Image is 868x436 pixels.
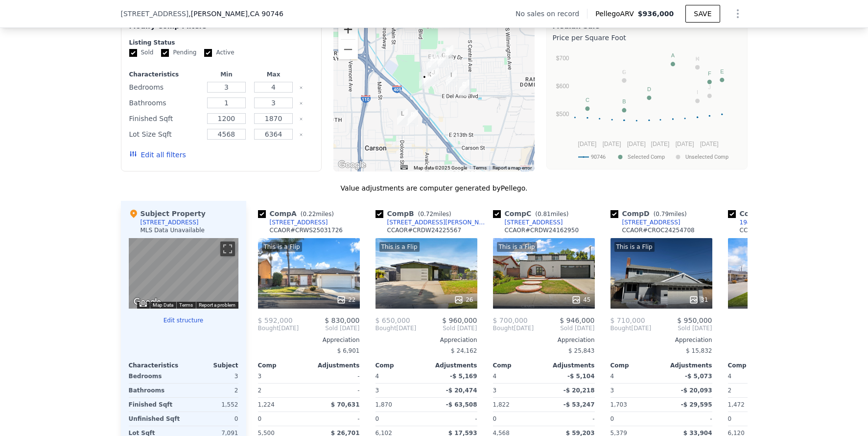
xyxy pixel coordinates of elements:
span: 1,472 [728,401,745,408]
span: 4 [375,373,379,380]
span: 0 [728,415,732,422]
div: Adjustments [426,362,477,369]
div: Comp A [258,209,338,218]
button: SAVE [685,5,720,23]
div: 45 [571,295,590,305]
a: Report a map error [493,165,532,170]
span: -$ 5,169 [450,373,477,380]
div: 734 E Elsmere Dr [426,54,437,71]
div: Adjustments [309,362,360,369]
text: [DATE] [651,141,669,147]
div: Appreciation [493,336,595,344]
div: CCAOR # CROC25147933 [740,226,812,234]
span: $ 650,000 [375,316,410,324]
div: Max [252,71,295,78]
div: - [663,412,712,426]
button: Clear [299,133,303,137]
div: MLS Data Unavailable [141,226,205,234]
div: 718 E Turmont [424,70,435,86]
span: Bought [375,324,397,332]
text: A [671,52,675,58]
div: 19803 Galway Ave [425,63,436,80]
span: -$ 20,093 [681,387,712,394]
input: Pending [161,49,169,57]
div: Street View [129,238,238,309]
div: 0 [186,412,238,426]
span: -$ 5,104 [567,373,594,380]
div: Price per Square Foot [553,31,741,45]
img: Google [336,159,368,171]
div: Finished Sqft [129,398,182,412]
a: Terms (opens in new tab) [473,165,487,170]
div: Appreciation [728,336,830,344]
div: 764 E Turmont St [428,68,439,84]
span: 3 [258,373,262,380]
div: Lot Size Sqft [129,127,201,141]
label: Sold [129,48,154,57]
div: - [311,369,360,383]
span: 4 [493,373,497,380]
span: -$ 53,247 [563,401,595,408]
a: Report a problem [199,302,235,308]
div: CCAOR # CROC24254708 [622,226,695,234]
div: Finished Sqft [129,112,201,125]
text: [DATE] [700,141,718,147]
a: [STREET_ADDRESS] [258,218,328,226]
div: 2 [258,384,307,397]
span: $ 6,901 [337,347,360,354]
span: $ 946,000 [560,316,594,324]
text: F [707,71,711,76]
input: Sold [129,49,137,57]
div: Subject Property [129,209,206,218]
div: Appreciation [610,336,712,344]
text: C [585,97,589,103]
div: 2 [186,384,238,397]
div: Listing Status [129,39,314,47]
span: Bought [258,324,279,332]
div: Appreciation [375,336,477,344]
div: Bathrooms [129,384,182,397]
span: $ 830,000 [325,316,359,324]
div: Characteristics [129,362,184,369]
text: L [622,69,625,75]
span: ( miles) [297,211,338,218]
input: Active [204,49,212,57]
div: Appreciation [258,336,360,344]
div: - [311,412,360,426]
text: [DATE] [627,141,646,147]
span: 0.81 [538,211,551,218]
div: Comp [728,362,779,369]
text: [DATE] [578,141,596,147]
text: B [622,98,626,104]
text: J [708,84,711,90]
span: ( miles) [650,211,691,218]
svg: A chart. [553,45,741,167]
div: Characteristics [129,71,201,78]
div: - [546,412,595,426]
span: Sold [DATE] [299,324,359,332]
div: [DATE] [375,324,417,332]
div: 19408 Campaign Dr [435,51,446,68]
div: This is a Flip [262,242,302,252]
text: Selected Comp [628,154,665,160]
span: ( miles) [414,211,455,218]
span: 1,224 [258,401,275,408]
div: 1,552 [186,398,238,412]
span: 0 [493,415,497,422]
span: Pellego ARV [595,9,638,19]
div: This is a Flip [379,242,420,252]
label: Active [204,48,234,57]
div: Comp D [610,209,691,218]
div: Map [129,238,238,309]
text: K [695,56,699,62]
div: Adjustments [544,362,595,369]
span: 0.79 [656,211,669,218]
text: 90746 [591,154,606,160]
span: 1,822 [493,401,510,408]
span: -$ 29,595 [681,401,712,408]
div: 20016 Belshaw Ave [446,70,457,87]
span: $ 700,000 [493,316,528,324]
div: 19408 Campaign Dr [740,218,799,226]
span: $ 15,832 [686,347,712,354]
div: Unfinished Sqft [129,412,182,426]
